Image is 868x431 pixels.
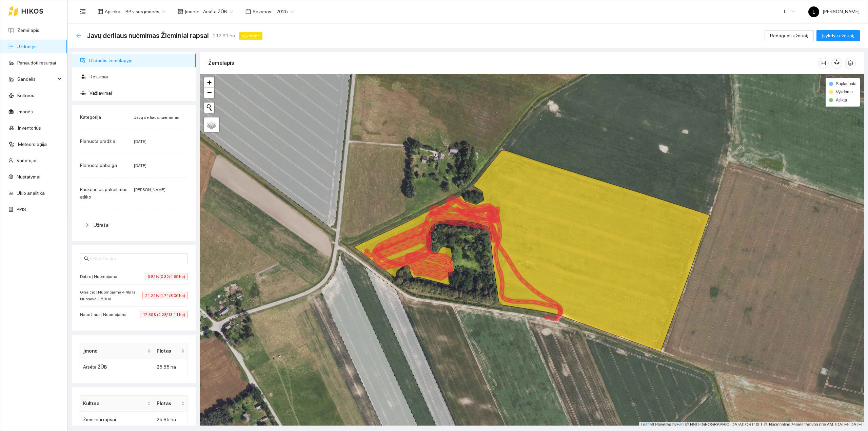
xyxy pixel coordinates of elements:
[639,422,864,428] div: | Powered by © HNIT-[GEOGRAPHIC_DATA]; ORT10LT ©, Nacionalinė žemės tarnyba prie AM, [DATE]-[DATE]
[84,256,89,261] span: search
[80,273,121,280] span: Dabro | Nuomojama
[90,255,184,262] input: Ieškoti lauko
[154,343,188,359] th: this column's title is Plotas,this column is sortable
[87,30,209,41] span: Javų derliaus nuėmimas Žieminiai rapsai
[134,187,165,192] span: [PERSON_NAME]
[204,102,214,113] button: Initiate a new search
[157,347,180,355] span: Plotas
[76,33,81,38] span: arrow-left
[80,8,86,15] span: menu-fold
[178,9,183,14] span: shop
[18,125,41,131] a: Inventorius
[208,53,818,73] div: Žemėlapis
[17,207,26,212] a: PPIS
[80,396,154,412] th: this column's title is Kultūra,this column is sortable
[822,32,854,39] span: Įvykdyti užduotį
[245,9,251,14] span: calendar
[134,139,146,144] span: [DATE]
[154,359,188,375] td: 25.85 ha
[145,273,188,280] span: 6.82% (0.32/4.69 ha)
[818,60,828,66] span: column-width
[80,163,117,168] span: Planuota pabaiga
[677,422,684,427] a: Esri
[80,289,142,302] span: Ginaičio | Nuomojama 4,48Ha | Nuosava 3,58Ha
[76,33,81,39] div: Atgal
[17,174,40,180] a: Nustatymai
[98,9,103,14] span: layout
[17,190,45,196] a: Ūkio analitika
[276,6,294,17] span: 2025
[134,115,179,120] span: Javų derliaus nuėmimas
[142,292,188,299] span: 21.22% (1.71/8.06 ha)
[808,9,860,14] span: [PERSON_NAME]
[80,114,101,120] span: Kategorija
[157,400,180,407] span: Plotas
[85,223,90,227] span: right
[685,422,686,427] span: |
[94,222,110,228] span: Užrašai
[76,5,90,18] button: menu-fold
[89,54,191,67] span: Užduotis žemėlapyje
[204,88,214,98] a: Zoom out
[17,27,39,33] a: Žemėlapis
[816,30,860,41] button: Įvykdyti užduotį
[17,60,56,65] a: Panaudoti resursai
[185,8,199,15] span: Įmonė :
[83,400,146,407] span: Kultūra
[203,6,233,17] span: Arsėta ŽŪB
[17,109,33,114] a: Įmonės
[836,90,853,94] span: Vykdoma
[90,70,191,83] span: Resursai
[83,347,146,355] span: Įmonė
[80,343,154,359] th: this column's title is Įmonė,this column is sortable
[80,187,127,200] span: Paskutinius pakeitimus atliko
[105,8,121,15] span: Aplinka :
[784,6,795,17] span: LT
[17,158,36,163] a: Vartotojai
[765,30,814,41] button: Redaguoti užduotį
[818,58,829,69] button: column-width
[154,412,188,428] td: 25.85 ha
[765,33,814,38] a: Redaguoti užduotį
[125,6,165,17] span: BP visos įmonės
[80,311,130,318] span: Naudžiaus | Nuomojama
[154,396,188,412] th: this column's title is Plotas,this column is sortable
[204,77,214,88] a: Zoom in
[17,44,37,49] a: Užduotys
[641,422,653,427] a: Leaflet
[80,412,154,428] td: Žieminiai rapsai
[207,88,212,97] span: −
[813,6,815,17] span: L
[140,311,188,318] span: 17.39% (2.28/13.11 ha)
[836,98,847,102] span: Atlikta
[207,78,212,87] span: +
[17,93,34,98] a: Kultūros
[80,217,188,233] div: Užrašai
[253,8,272,15] span: Sezonas :
[90,86,191,100] span: Važiavimai
[80,138,115,144] span: Planuota pradžia
[204,117,219,132] a: Layers
[770,32,808,39] span: Redaguoti užduotį
[239,32,262,40] span: Vykdoma
[17,72,56,86] span: Sandėlis
[836,81,856,86] span: Suplanuota
[213,32,235,39] span: 212.61 ha
[134,163,146,168] span: [DATE]
[18,142,47,147] a: Meteorologija
[80,359,154,375] td: Arsėta ŽŪB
